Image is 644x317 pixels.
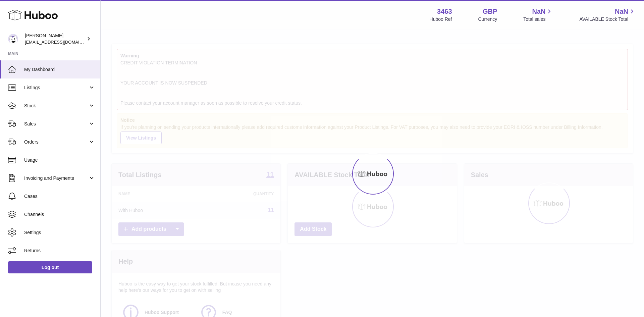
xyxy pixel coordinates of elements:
[483,7,497,16] strong: GBP
[25,39,99,45] span: [EMAIL_ADDRESS][DOMAIN_NAME]
[478,16,497,22] div: Currency
[24,66,95,73] span: My Dashboard
[24,103,88,109] span: Stock
[615,7,628,16] span: NaN
[8,34,18,44] img: internalAdmin-3463@internal.huboo.com
[24,211,95,218] span: Channels
[24,229,95,236] span: Settings
[24,248,95,254] span: Returns
[523,16,553,22] span: Total sales
[24,121,88,127] span: Sales
[8,261,92,273] a: Log out
[24,139,88,145] span: Orders
[24,85,88,91] span: Listings
[523,7,553,22] a: NaN Total sales
[25,33,85,45] div: [PERSON_NAME]
[24,193,95,200] span: Cases
[24,157,95,163] span: Usage
[532,7,545,16] span: NaN
[579,16,636,22] span: AVAILABLE Stock Total
[579,7,636,22] a: NaN AVAILABLE Stock Total
[24,175,88,181] span: Invoicing and Payments
[430,16,452,22] div: Huboo Ref
[437,7,452,16] strong: 3463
